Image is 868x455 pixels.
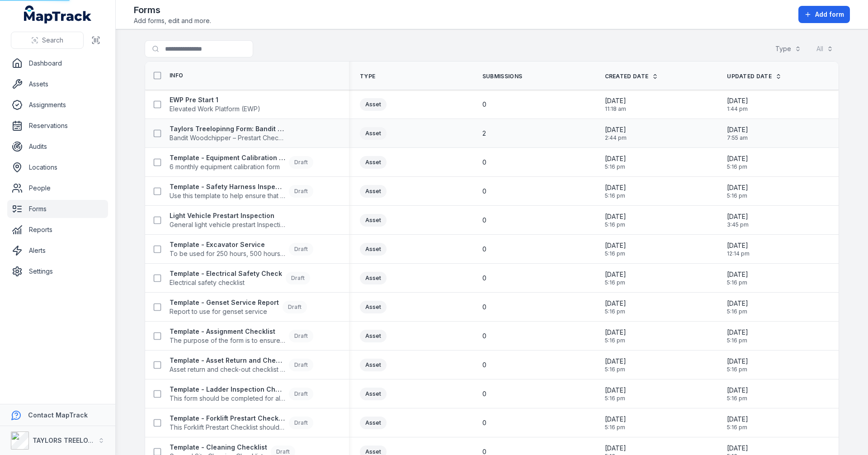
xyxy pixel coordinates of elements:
[289,359,313,371] div: Draft
[605,250,626,257] span: 5:16 pm
[360,185,387,198] div: Asset
[727,192,748,199] span: 5:16 pm
[360,272,387,284] div: Asset
[605,424,626,431] span: 5:16 pm
[33,436,108,444] strong: TAYLORS TREELOPPING
[170,269,282,278] strong: Template - Electrical Safety Check
[360,330,387,342] div: Asset
[605,183,626,192] span: [DATE]
[170,414,313,432] a: Template - Forklift Prestart ChecklistThis Forklift Prestart Checklist should be completed every ...
[7,179,108,197] a: People
[605,163,626,171] span: 5:16 pm
[170,298,307,316] a: Template - Genset Service ReportReport to use for genset serviceDraft
[170,307,279,316] span: Report to use for genset service
[605,270,626,279] span: [DATE]
[605,134,627,142] span: 2:44 pm
[170,298,279,307] strong: Template - Genset Service Report
[360,243,387,256] div: Asset
[170,72,183,79] span: Info
[769,40,807,57] button: Type
[482,360,486,370] span: 0
[170,249,285,258] span: To be used for 250 hours, 500 hours and 750 hours service only. (1,000 hours to be completed by d...
[170,385,285,394] strong: Template - Ladder Inspection Checklist
[7,96,108,114] a: Assignments
[360,301,387,313] div: Asset
[727,154,748,163] span: [DATE]
[605,395,626,402] span: 5:16 pm
[170,327,313,345] a: Template - Assignment ChecklistThe purpose of the form is to ensure the employee is licenced and ...
[170,124,285,142] a: Taylors Treelopinng Form: Bandit Woodchipper – Prestart ChecklistBandit Woodchipper – Prestart Ch...
[482,100,486,109] span: 0
[7,200,108,218] a: Forms
[11,32,84,49] button: Search
[170,240,313,258] a: Template - Excavator ServiceTo be used for 250 hours, 500 hours and 750 hours service only. (1,00...
[605,357,626,366] span: [DATE]
[605,328,626,337] span: [DATE]
[170,211,285,220] strong: Light Vehicle Prestart Inspection
[7,75,108,93] a: Assets
[482,303,486,312] span: 0
[727,386,748,402] time: 03/06/2025, 5:16:59 pm
[170,153,285,162] strong: Template - Equipment Calibration Form
[727,357,748,373] time: 03/06/2025, 5:16:59 pm
[605,279,626,286] span: 5:16 pm
[360,388,387,400] div: Asset
[727,270,748,279] span: [DATE]
[482,332,486,341] span: 0
[170,336,285,345] span: The purpose of the form is to ensure the employee is licenced and capable in operation the asset.
[360,359,387,371] div: Asset
[727,328,748,337] span: [DATE]
[727,424,748,431] span: 5:16 pm
[134,4,211,16] h2: Forms
[360,156,387,169] div: Asset
[170,191,285,200] span: Use this template to help ensure that your harness is in good condition before use to reduce the ...
[360,214,387,227] div: Asset
[170,104,260,114] span: Elevated Work Platform (EWP)
[482,274,486,283] span: 0
[7,221,108,239] a: Reports
[605,192,626,199] span: 5:16 pm
[798,6,850,23] button: Add form
[605,299,626,315] time: 03/06/2025, 5:16:59 pm
[605,96,626,105] span: [DATE]
[170,394,285,403] span: This form should be completed for all ladders.
[605,125,627,134] span: [DATE]
[170,182,285,191] strong: Template - Safety Harness Inspection
[289,417,313,429] div: Draft
[482,129,486,138] span: 2
[605,328,626,344] time: 03/06/2025, 5:16:59 pm
[727,299,748,308] span: [DATE]
[28,411,88,419] strong: Contact MapTrack
[289,185,313,198] div: Draft
[605,96,626,113] time: 02/09/2025, 11:18:46 am
[7,54,108,72] a: Dashboard
[482,418,486,427] span: 0
[360,98,387,111] div: Asset
[289,388,313,400] div: Draft
[170,220,285,229] span: General light vehicle prestart Inspection form
[170,211,285,229] a: Light Vehicle Prestart InspectionGeneral light vehicle prestart Inspection form
[170,423,285,432] span: This Forklift Prestart Checklist should be completed every day before starting forklift operations.
[727,241,750,250] span: [DATE]
[815,10,844,19] span: Add form
[170,124,285,133] strong: Taylors Treelopinng Form: Bandit Woodchipper – Prestart Checklist
[727,299,748,315] time: 03/06/2025, 5:16:59 pm
[170,278,282,287] span: Electrical safety checklist
[727,73,772,80] span: Updated Date
[605,366,626,373] span: 5:16 pm
[7,137,108,156] a: Audits
[7,242,108,260] a: Alerts
[605,212,626,228] time: 03/06/2025, 5:16:59 pm
[605,212,626,221] span: [DATE]
[727,154,748,171] time: 03/06/2025, 5:16:59 pm
[482,187,486,196] span: 0
[727,241,750,257] time: 02/09/2025, 12:14:17 pm
[727,163,748,171] span: 5:16 pm
[727,270,748,286] time: 03/06/2025, 5:16:59 pm
[727,250,750,257] span: 12:14 pm
[727,212,749,228] time: 01/09/2025, 3:45:26 pm
[170,356,285,365] strong: Template - Asset Return and Check-out Checklist
[170,385,313,403] a: Template - Ladder Inspection ChecklistThis form should be completed for all ladders.Draft
[482,245,486,254] span: 0
[24,5,92,24] a: MapTrack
